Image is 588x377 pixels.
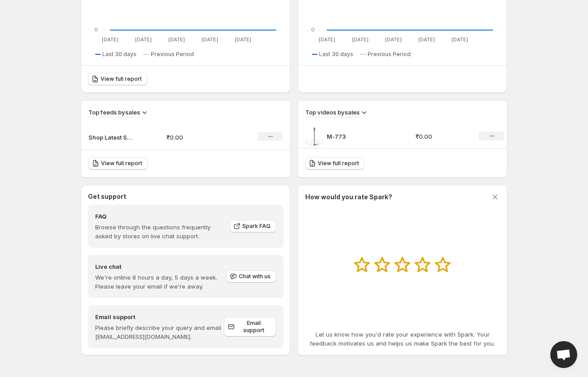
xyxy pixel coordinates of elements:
[385,36,402,43] text: [DATE]
[94,26,98,33] text: 0
[167,133,230,142] p: ₹0.00
[352,36,369,43] text: [DATE]
[230,220,276,232] a: Spark FAQ
[327,132,394,141] p: M-773
[319,51,353,58] span: Last 30 days
[305,108,360,117] h3: Top videos by sales
[102,36,118,43] text: [DATE]
[319,36,335,43] text: [DATE]
[305,193,392,202] h3: How would you rate Spark?
[101,75,142,83] span: View full report
[305,127,323,145] img: M-773
[416,132,469,141] p: ₹0.00
[226,270,276,283] button: Chat with us
[95,262,225,271] h4: Live chat
[168,36,185,43] text: [DATE]
[452,36,468,43] text: [DATE]
[95,312,224,321] h4: Email support
[311,26,315,33] text: 0
[101,160,142,167] span: View full report
[95,273,225,291] p: We're online 8 hours a day, 5 days a week. Please leave your email if we're away.
[95,212,224,221] h4: FAQ
[305,330,500,348] p: Let us know how you'd rate your experience with Spark. Your feedback motivates us and helps us ma...
[88,157,148,170] a: View full report
[95,223,224,241] p: Browse through the questions frequently asked by stores on live chat support.
[242,223,271,230] span: Spark FAQ
[151,51,194,58] span: Previous Period
[88,192,126,201] h3: Get support
[305,157,364,170] a: View full report
[239,273,271,280] span: Chat with us
[550,341,577,368] div: Open chat
[237,320,271,334] span: Email support
[88,73,147,85] a: View full report
[368,51,411,58] span: Previous Period
[224,317,276,337] a: Email support
[135,36,152,43] text: [DATE]
[418,36,435,43] text: [DATE]
[88,108,140,117] h3: Top feeds by sales
[95,323,224,341] p: Please briefly describe your query and email [EMAIL_ADDRESS][DOMAIN_NAME].
[88,133,133,142] p: Shop Latest Stands
[235,36,251,43] text: [DATE]
[102,51,136,58] span: Last 30 days
[318,160,359,167] span: View full report
[202,36,218,43] text: [DATE]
